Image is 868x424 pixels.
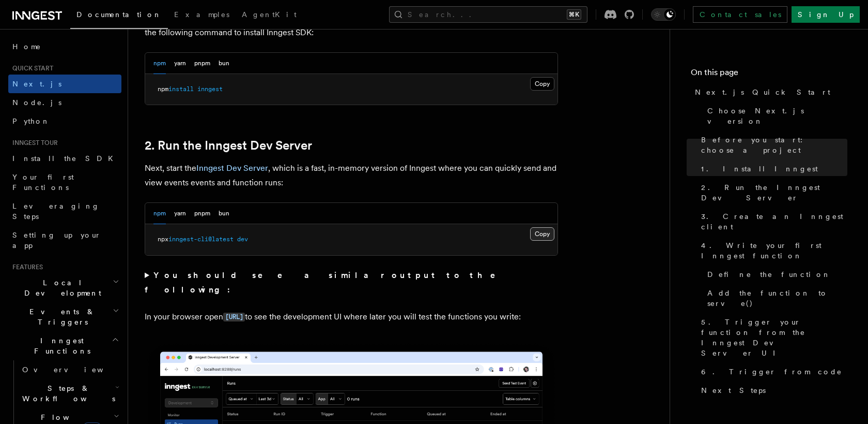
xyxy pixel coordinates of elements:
[701,135,847,155] span: Before you start: choose a project
[701,317,847,358] span: 5. Trigger your function from the Inngest Dev Server UI
[707,288,847,309] span: Add the function to serve()
[219,53,229,74] button: bun
[145,268,558,297] summary: You should see a similar output to the following:
[197,85,223,93] span: inngest
[219,203,229,224] button: bun
[8,139,58,147] span: Inngest tour
[8,335,112,356] span: Inngest Functions
[530,77,554,91] button: Copy
[8,263,43,271] span: Features
[8,331,121,360] button: Inngest Functions
[8,112,121,130] a: Python
[389,6,587,23] button: Search...⌘K
[707,106,847,126] span: Choose Next.js version
[701,240,847,261] span: 4. Write your first Inngest function
[8,277,113,298] span: Local Development
[651,8,676,21] button: Toggle dark mode
[145,161,558,190] p: Next, start the , which is a fast, in-memory version of Inngest where you can quickly send and vi...
[18,383,115,404] span: Steps & Workflows
[194,53,210,74] button: pnpm
[12,173,74,192] span: Your first Functions
[237,236,248,243] span: dev
[12,98,61,107] span: Node.js
[145,138,312,153] a: 2. Run the Inngest Dev Server
[8,75,121,93] a: Next.js
[697,207,847,236] a: 3. Create an Inngest client
[691,83,847,101] a: Next.js Quick Start
[8,197,121,226] a: Leveraging Steps
[697,178,847,207] a: 2. Run the Inngest Dev Server
[567,9,581,20] kbd: ⌘K
[153,53,166,74] button: npm
[158,85,168,93] span: npm
[8,302,121,331] button: Events & Triggers
[707,269,831,280] span: Define the function
[145,310,558,325] p: In your browser open to see the development UI where later you will test the functions you write:
[236,3,303,28] a: AgentKit
[697,313,847,362] a: 5. Trigger your function from the Inngest Dev Server UI
[8,64,53,72] span: Quick start
[697,159,847,178] a: 1. Install Inngest
[174,203,186,224] button: yarn
[701,385,766,396] span: Next Steps
[697,362,847,381] a: 6. Trigger from code
[703,284,847,313] a: Add the function to serve()
[8,306,113,327] span: Events & Triggers
[223,312,245,321] a: [URL]
[153,203,166,224] button: npm
[701,164,818,174] span: 1. Install Inngest
[8,273,121,302] button: Local Development
[12,41,41,52] span: Home
[196,163,268,173] a: Inngest Dev Server
[223,313,245,321] code: [URL]
[168,85,194,93] span: install
[174,10,229,19] span: Examples
[8,149,121,168] a: Install the SDK
[145,270,510,295] strong: You should see a similar output to the following:
[697,236,847,265] a: 4. Write your first Inngest function
[703,101,847,130] a: Choose Next.js version
[8,226,121,255] a: Setting up your app
[12,231,101,250] span: Setting up your app
[701,182,847,203] span: 2. Run the Inngest Dev Server
[693,6,787,23] a: Contact sales
[701,211,847,232] span: 3. Create an Inngest client
[12,80,61,88] span: Next.js
[8,168,121,197] a: Your first Functions
[12,154,119,163] span: Install the SDK
[697,130,847,159] a: Before you start: choose a project
[8,37,121,56] a: Home
[168,236,234,243] span: inngest-cli@latest
[76,10,162,19] span: Documentation
[8,93,121,112] a: Node.js
[12,202,100,221] span: Leveraging Steps
[194,203,210,224] button: pnpm
[22,365,129,374] span: Overview
[158,236,168,243] span: npx
[697,381,847,400] a: Next Steps
[530,227,554,241] button: Copy
[695,87,830,97] span: Next.js Quick Start
[242,10,297,19] span: AgentKit
[792,6,860,23] a: Sign Up
[18,379,121,408] button: Steps & Workflows
[18,360,121,379] a: Overview
[12,117,50,125] span: Python
[701,367,842,377] span: 6. Trigger from code
[70,3,168,29] a: Documentation
[703,265,847,284] a: Define the function
[691,66,847,83] h4: On this page
[174,53,186,74] button: yarn
[168,3,236,28] a: Examples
